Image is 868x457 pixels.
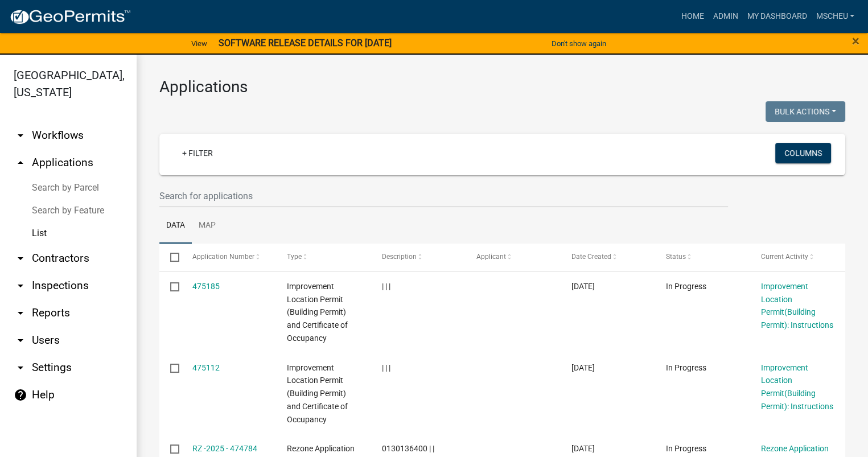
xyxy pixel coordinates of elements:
i: arrow_drop_down [14,306,27,320]
a: + Filter [173,143,222,163]
i: arrow_drop_down [14,361,27,374]
datatable-header-cell: Current Activity [750,244,845,271]
span: Description [382,253,417,261]
a: Improvement Location Permit(Building Permit): Instructions [761,282,833,330]
span: | | | [382,282,390,291]
datatable-header-cell: Status [655,244,750,271]
i: arrow_drop_down [14,252,27,265]
span: Improvement Location Permit (Building Permit) and Certificate of Occupancy [287,363,348,424]
a: mscheu [811,6,859,27]
a: Map [192,208,223,244]
i: arrow_drop_down [14,334,27,347]
datatable-header-cell: Application Number [181,244,276,271]
span: In Progress [666,363,706,372]
span: × [852,33,859,49]
span: In Progress [666,282,706,291]
input: Search for applications [159,184,728,208]
span: 09/08/2025 [571,363,595,372]
span: Rezone Application [287,444,355,453]
span: Date Created [571,253,611,261]
button: Don't show again [547,34,611,53]
span: 0130136400 | | [382,444,434,453]
a: 475112 [192,363,220,372]
a: Admin [708,6,742,27]
i: arrow_drop_down [14,279,27,293]
a: Rezone Application [761,444,829,453]
span: Status [666,253,686,261]
a: 475185 [192,282,220,291]
span: Type [287,253,302,261]
datatable-header-cell: Select [159,244,181,271]
span: 09/08/2025 [571,282,595,291]
datatable-header-cell: Date Created [560,244,655,271]
a: RZ -2025 - 474784 [192,444,257,453]
span: | | | [382,363,390,372]
span: Application Number [192,253,254,261]
h3: Applications [159,77,845,97]
i: arrow_drop_up [14,156,27,170]
i: arrow_drop_down [14,129,27,142]
a: Home [676,6,708,27]
a: My Dashboard [742,6,811,27]
datatable-header-cell: Type [276,244,371,271]
span: Applicant [476,253,506,261]
datatable-header-cell: Applicant [466,244,561,271]
i: help [14,388,27,402]
datatable-header-cell: Description [371,244,466,271]
a: View [187,34,212,53]
button: Close [852,34,859,48]
strong: SOFTWARE RELEASE DETAILS FOR [DATE] [219,38,392,48]
a: Improvement Location Permit(Building Permit): Instructions [761,363,833,411]
span: 09/07/2025 [571,444,595,453]
button: Bulk Actions [766,101,845,122]
button: Columns [775,143,831,163]
a: Data [159,208,192,244]
span: Improvement Location Permit (Building Permit) and Certificate of Occupancy [287,282,348,343]
span: In Progress [666,444,706,453]
span: Current Activity [761,253,808,261]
